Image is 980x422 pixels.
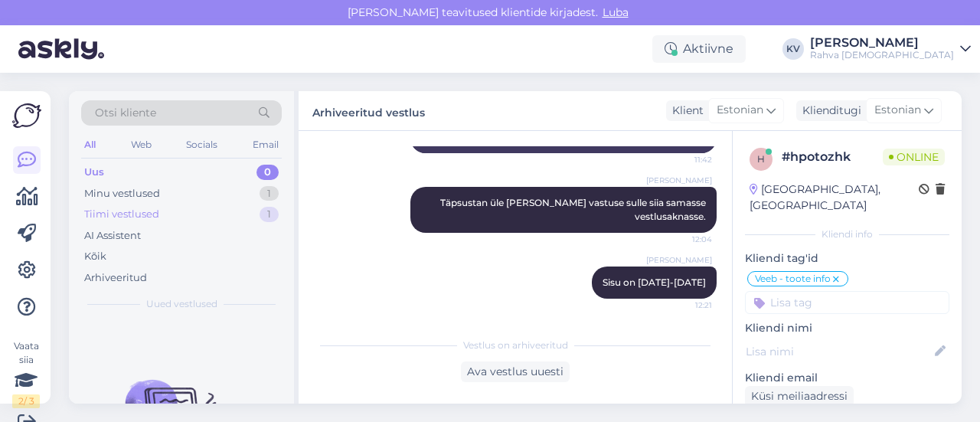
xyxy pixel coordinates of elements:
[810,37,971,61] a: [PERSON_NAME]Rahva [DEMOGRAPHIC_DATA]
[128,135,155,155] div: Web
[745,320,949,336] p: Kliendi nimi
[598,5,633,19] span: Luba
[183,135,220,155] div: Socials
[12,103,41,128] img: Askly Logo
[796,103,861,119] div: Klienditugi
[810,37,954,49] div: [PERSON_NAME]
[655,234,712,245] span: 12:04
[745,386,854,407] div: Küsi meiliaadressi
[745,370,949,386] p: Kliendi email
[646,254,712,266] span: [PERSON_NAME]
[646,175,712,186] span: [PERSON_NAME]
[883,149,945,165] span: Online
[84,207,159,222] div: Tiimi vestlused
[461,361,570,382] div: Ava vestlus uuesti
[755,274,831,283] span: Veeb - toote info
[757,153,765,165] span: h
[95,105,156,121] span: Otsi kliente
[652,35,746,63] div: Aktiivne
[84,249,106,264] div: Kõik
[84,270,147,286] div: Arhiveeritud
[84,228,141,244] div: AI Assistent
[12,339,40,408] div: Vaata siia
[312,100,425,121] label: Arhiveeritud vestlus
[746,343,932,360] input: Lisa nimi
[250,135,282,155] div: Email
[745,227,949,241] div: Kliendi info
[782,148,883,166] div: # hpotozhk
[463,339,568,352] span: Vestlus on arhiveeritud
[810,49,954,61] div: Rahva [DEMOGRAPHIC_DATA]
[750,182,919,214] div: [GEOGRAPHIC_DATA], [GEOGRAPHIC_DATA]
[603,276,706,288] span: Sisu on [DATE]-[DATE]
[782,38,804,60] div: KV
[655,154,712,165] span: 11:42
[440,197,708,222] span: Täpsustan üle [PERSON_NAME] vastuse sulle siia samasse vestlusaknasse.
[717,102,763,119] span: Estonian
[874,102,921,119] span: Estonian
[666,103,704,119] div: Klient
[12,394,40,408] div: 2 / 3
[146,297,217,311] span: Uued vestlused
[256,165,279,180] div: 0
[745,291,949,314] input: Lisa tag
[84,186,160,201] div: Minu vestlused
[81,135,99,155] div: All
[655,299,712,311] span: 12:21
[260,207,279,222] div: 1
[260,186,279,201] div: 1
[745,250,949,267] p: Kliendi tag'id
[84,165,104,180] div: Uus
